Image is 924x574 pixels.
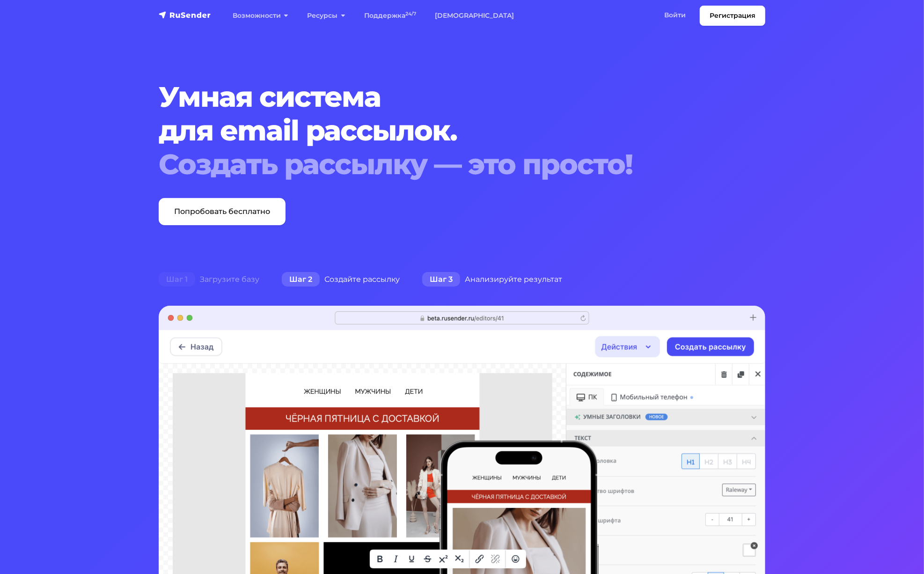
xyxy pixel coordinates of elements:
a: [DEMOGRAPHIC_DATA] [425,6,523,25]
img: RuSender [159,10,211,20]
span: Шаг 3 [422,272,460,287]
span: Шаг 1 [159,272,195,287]
div: Создайте рассылку [271,270,411,289]
div: Создать рассылку — это просто! [159,147,714,181]
a: Войти [655,6,695,25]
a: Возможности [223,6,298,25]
sup: 24/7 [405,11,416,17]
div: Анализируйте результат [411,270,573,289]
a: Регистрация [700,6,765,26]
a: Ресурсы [298,6,354,25]
span: Шаг 2 [282,272,320,287]
div: Загрузите базу [147,270,271,289]
a: Поддержка24/7 [355,6,425,25]
h1: Умная система для email рассылок. [159,80,714,181]
a: Попробовать бесплатно [159,198,286,225]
